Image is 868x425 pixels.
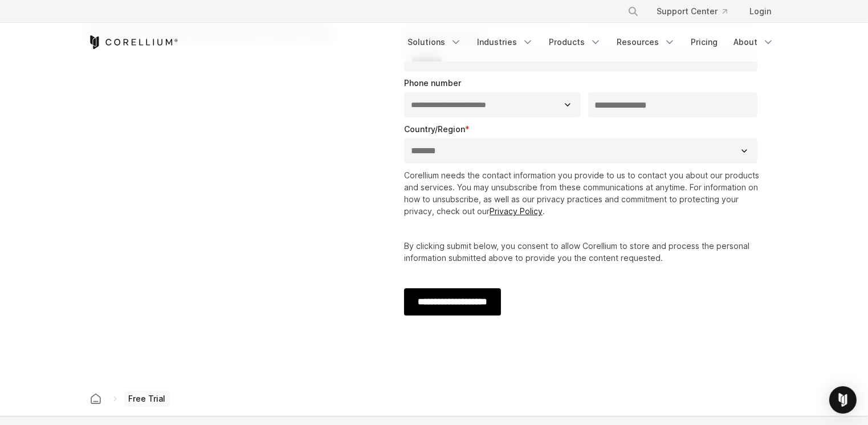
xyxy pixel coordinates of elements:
span: Country/Region [404,124,465,134]
p: Corellium needs the contact information you provide to us to contact you about our products and s... [404,169,763,217]
a: Resources [610,32,682,52]
div: Navigation Menu [614,1,781,22]
a: Pricing [684,32,725,52]
span: Phone number [404,78,461,88]
a: Products [543,32,608,52]
a: Corellium home [85,391,106,407]
a: Solutions [401,32,468,52]
a: About [727,32,781,52]
a: Privacy Policy [490,206,543,216]
span: Free Trial [124,391,170,407]
a: Industries [471,32,540,52]
div: Navigation Menu [401,32,781,52]
a: Login [741,1,781,22]
a: Corellium Home [88,35,178,49]
div: Open Intercom Messenger [829,386,857,414]
a: Support Center [648,1,736,22]
button: Search [623,1,643,22]
p: By clicking submit below, you consent to allow Corellium to store and process the personal inform... [404,240,763,264]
